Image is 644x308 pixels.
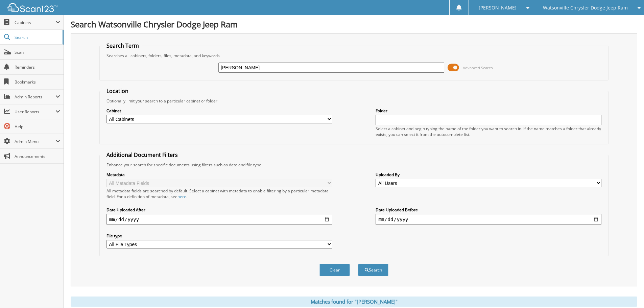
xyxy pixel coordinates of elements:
[15,124,60,129] span: Help
[103,98,605,104] div: Optionally limit your search to a particular cabinet or folder
[15,79,60,85] span: Bookmarks
[177,194,186,199] a: here
[15,94,55,100] span: Admin Reports
[103,42,142,49] legend: Search Term
[15,109,55,115] span: User Reports
[15,20,55,25] span: Cabinets
[103,53,605,58] div: Searches all cabinets, folders, files, metadata, and keywords
[543,6,628,10] span: Watsonville Chrysler Dodge Jeep Ram
[479,6,517,10] span: [PERSON_NAME]
[15,34,59,40] span: Search
[15,64,60,70] span: Reminders
[106,233,332,239] label: File type
[376,126,601,137] div: Select a cabinet and begin typing the name of the folder you want to search in. If the name match...
[106,188,332,199] div: All metadata fields are searched by default. Select a cabinet with metadata to enable filtering b...
[103,151,181,159] legend: Additional Document Filters
[106,108,332,114] label: Cabinet
[376,172,601,177] label: Uploaded By
[7,3,57,12] img: scan123-logo-white.svg
[103,87,132,95] legend: Location
[463,65,493,70] span: Advanced Search
[376,207,601,213] label: Date Uploaded Before
[376,108,601,114] label: Folder
[71,297,637,307] div: Matches found for "[PERSON_NAME]"
[358,264,388,276] button: Search
[15,139,55,144] span: Admin Menu
[106,172,332,177] label: Metadata
[71,19,637,30] h1: Search Watsonville Chrysler Dodge Jeep Ram
[376,214,601,225] input: end
[106,207,332,213] label: Date Uploaded After
[106,214,332,225] input: start
[319,264,350,276] button: Clear
[15,153,60,159] span: Announcements
[103,162,605,168] div: Enhance your search for specific documents using filters such as date and file type.
[15,49,60,55] span: Scan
